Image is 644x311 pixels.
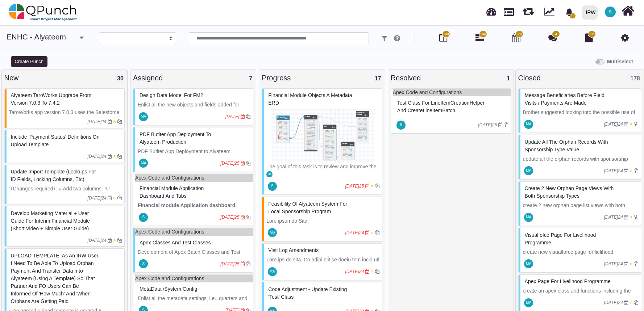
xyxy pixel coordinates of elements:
[141,115,146,118] span: MA
[524,213,533,222] span: Mahmood Ashraf
[11,134,100,147] span: #79676
[523,202,627,216] span: create 2 new orphan page list views with both sponsorship types
[397,100,485,113] span: #82896
[246,161,250,165] i: Clone
[365,269,370,274] i: Due Date
[393,89,462,95] a: Apex Code and Configurations
[220,261,239,266] i: [DATE]25
[565,8,573,16] svg: bell fill
[630,215,633,219] i: Medium
[525,92,604,106] span: #79854
[607,59,633,64] b: Multiselect
[518,72,641,83] div: Closed
[249,75,252,81] span: 7
[504,5,514,16] span: Projects
[444,32,449,37] span: 233
[525,139,608,152] span: #79853
[605,7,616,17] span: Shafee.jan
[345,230,364,235] i: [DATE]24
[526,215,531,219] span: MA
[624,122,628,126] i: Due Date
[371,184,374,188] i: Medium
[396,121,406,130] span: Shafee.jan
[87,238,106,243] i: [DATE]24
[113,238,116,243] i: Medium
[523,4,534,16] span: Releases
[375,75,381,81] span: 17
[526,262,531,266] span: MA
[266,163,379,231] p: The goal of this task is to review and improve the current metadata Entity Relationship Diagram (...
[523,156,630,169] span: update all the orphan records with sponsorship type value set asÂ * Regular Sponsorship
[475,33,484,42] i: Gantt
[113,154,116,159] i: Medium
[622,4,634,18] i: Home
[512,33,520,42] i: Calendar
[268,286,347,300] span: #79855
[391,72,511,83] div: Resolved
[87,154,106,159] i: [DATE]24
[268,173,271,176] span: MA
[9,186,120,283] span: '+Changes required+: # Add two columns: ## Owner ID - Lookup _FOM 'user id'_ ## Record Type ID - ...
[117,154,122,159] i: Clone
[139,159,148,168] span: Mahmood Ashraf
[604,261,623,266] i: [DATE]24
[371,269,374,274] i: Medium
[345,269,364,274] i: [DATE]24
[394,35,400,42] i: e.g: punch or !ticket or &Category or #label or @username or $priority or *iteration or ^addition...
[371,231,374,235] i: Medium
[563,5,576,18] div: Notification
[7,33,66,41] a: ENHC - Alyateem
[140,286,198,292] span: #80311
[140,131,211,145] span: #80286
[555,32,557,37] span: 4
[525,232,596,245] span: #79851
[526,301,531,304] span: MA
[225,114,240,119] i: [DATE]
[480,32,486,37] span: 234
[246,262,250,266] i: Clone
[507,75,510,81] span: 1
[523,109,637,146] span: Brother suggested looking into the possible use of multichannel messaging with orphans families a...
[375,184,379,188] i: Clone
[266,171,273,177] span: Mahmood Ashraf
[271,184,274,188] span: S
[246,215,250,219] i: Clone
[135,175,204,181] a: Apex Code and Configurations
[246,114,250,119] i: Clone
[561,0,579,23] a: bell fill44
[268,267,277,276] span: Mahmood Ashraf
[630,169,633,173] i: Medium
[138,248,250,264] p: Development of Apex Batch Classes and Test Classes for Invoice Automation.
[523,288,633,309] span: create an apex class and functions including the search filters to display first 100 rows of orph...
[270,231,275,235] span: AQ
[108,154,112,159] i: Due Date
[624,262,628,266] i: Due Date
[139,259,148,268] span: Shafee.jan
[268,228,277,237] span: Aamar Qayum
[604,215,623,220] i: [DATE]24
[138,101,250,124] p: Enlist all the new objects and fields added for FM2. Share the schema builder diagram with relati...
[375,231,379,235] i: Clone
[268,247,319,253] span: #79856
[241,262,245,266] i: Due Date
[630,75,640,81] span: 178
[266,109,379,163] img: d0a3be4e-bb8c-45a8-8559-f39066938418.png
[135,276,204,281] a: Apex Code and Configurations
[141,161,146,165] span: MA
[525,185,614,199] span: #79852
[135,229,204,235] a: Apex Code and Configurations
[241,161,245,165] i: Due Date
[11,253,100,304] span: #79673
[578,0,601,24] a: IRW
[365,231,370,235] i: Due Date
[630,301,633,305] i: Medium
[142,262,145,266] span: S
[262,72,382,83] div: Progress
[241,114,245,119] i: Due Date
[634,215,638,219] i: Clone
[117,119,122,124] i: Clone
[524,259,533,268] span: Mahmood Ashraf
[9,1,77,23] img: qpunch-sp.fa6292f.png
[540,0,561,24] div: Dynamic Report
[604,168,623,173] i: [DATE]24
